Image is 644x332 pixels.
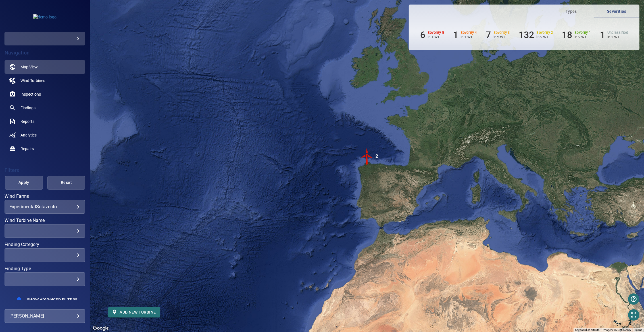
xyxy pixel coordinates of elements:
[600,30,628,40] li: Severity Unclassified
[634,328,642,331] a: Terms (opens in new tab)
[428,35,444,39] p: in 1 WT
[9,204,80,209] div: ExperimentalSotavento
[597,8,636,15] span: Severities
[5,50,85,56] h4: Navigation
[5,32,85,45] div: demo
[5,115,85,128] a: reports noActive
[5,142,85,156] a: repairs noActive
[575,31,591,35] h6: Severity 1
[460,35,477,39] p: in 1 WT
[5,128,85,142] a: analytics noActive
[20,119,34,124] span: Reports
[20,146,34,152] span: Repairs
[5,74,85,87] a: windturbines noActive
[47,176,86,190] button: Reset
[453,30,477,40] li: Severity 4
[493,35,510,39] p: in 2 WT
[12,179,36,186] span: Apply
[562,30,591,40] li: Severity 1
[575,328,599,332] button: Keyboard shortcuts
[460,31,477,35] h6: Severity 4
[27,297,77,302] span: Show Advanced Filters
[5,248,85,262] div: Finding Category
[376,148,378,165] div: 2
[5,87,85,101] a: inspections noActive
[5,224,85,238] div: Wind Turbine Name
[108,307,160,318] button: Add new turbine
[5,266,85,271] label: Finding Type
[600,30,605,40] h6: 1
[91,325,110,332] img: Google
[607,31,628,35] h6: Unclassified
[5,218,85,223] label: Wind Turbine Name
[5,176,43,190] button: Apply
[537,35,553,39] p: in 2 WT
[486,30,510,40] li: Severity 3
[55,179,78,186] span: Reset
[519,30,553,40] li: Severity 2
[20,91,41,97] span: Inspections
[5,194,85,199] label: Wind Farms
[562,30,572,40] h6: 18
[5,167,85,173] h4: Filters
[493,31,510,35] h6: Severity 3
[5,200,85,214] div: Wind Farms
[428,31,444,35] h6: Severity 5
[359,148,376,165] img: windFarmIconCat5.svg
[575,35,591,39] p: in 2 WT
[9,312,80,321] div: [PERSON_NAME]
[607,35,628,39] p: in 1 WT
[20,64,38,70] span: Map View
[20,78,45,83] span: Wind Turbines
[486,30,491,40] h6: 7
[33,14,57,20] img: demo-logo
[603,328,631,331] span: Imagery ©2025 NASA
[91,325,110,332] a: Open this area in Google Maps (opens a new window)
[519,30,534,40] h6: 132
[5,60,85,74] a: map active
[420,30,425,40] h6: 6
[420,30,444,40] li: Severity 5
[5,242,85,247] label: Finding Category
[453,30,458,40] h6: 1
[537,31,553,35] h6: Severity 2
[5,272,85,286] div: Finding Type
[20,105,36,111] span: Findings
[24,295,81,304] button: Show Advanced Filters
[113,309,156,316] span: Add new turbine
[20,132,37,138] span: Analytics
[359,148,376,166] gmp-advanced-marker: 2
[552,8,591,15] span: Types
[5,101,85,115] a: findings noActive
